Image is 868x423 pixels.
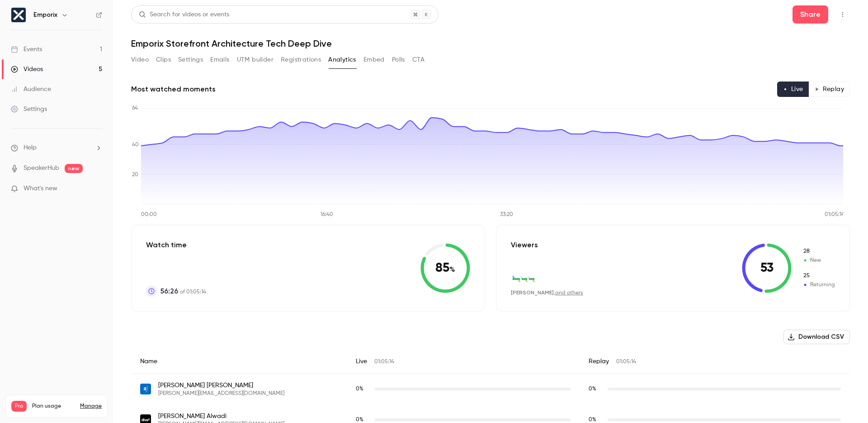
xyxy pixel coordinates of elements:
[392,53,405,67] button: Polls
[146,240,206,250] p: Watch time
[356,386,363,392] span: 0 %
[11,401,27,412] span: Pro
[24,184,57,193] span: What's new
[783,330,850,344] button: Download CSV
[11,45,42,54] div: Events
[24,163,59,173] a: SpeakerHub
[65,164,83,173] span: new
[616,359,636,365] span: 01:05:14
[374,359,394,365] span: 01:05:14
[412,53,425,67] button: CTA
[777,82,809,97] button: Live
[11,143,102,153] li: help-dropdown-opener
[132,106,138,111] tspan: 64
[589,386,596,392] span: 0 %
[802,256,835,264] span: New
[511,240,538,250] p: Viewers
[356,385,370,393] span: Live watch time
[160,286,206,297] p: of 01:05:14
[589,417,596,423] span: 0 %
[11,105,47,114] div: Settings
[132,142,139,148] tspan: 40
[328,53,356,67] button: Analytics
[158,381,284,390] span: [PERSON_NAME] [PERSON_NAME]
[33,10,57,19] h6: Emporix
[589,385,603,393] span: Replay watch time
[281,53,321,67] button: Registrations
[511,289,583,297] div: ,
[140,384,151,394] img: adesso.de
[347,350,580,374] div: Live
[11,85,51,94] div: Audience
[500,212,513,217] tspan: 33:20
[131,350,347,374] div: Name
[139,10,229,19] div: Search for videos or events
[809,82,850,97] button: Replay
[802,247,835,255] span: New
[178,53,203,67] button: Settings
[519,274,528,284] img: hmmh.de
[580,350,850,374] div: Replay
[555,290,583,296] a: and others
[321,212,333,217] tspan: 16:40
[835,7,850,22] button: Top Bar Actions
[526,274,536,284] img: hmmh.de
[802,281,835,289] span: Returning
[511,289,554,296] span: [PERSON_NAME]
[24,143,37,153] span: Help
[131,38,850,49] h1: Emporix Storefront Architecture Tech Deep Dive
[210,53,229,67] button: Emails
[511,274,521,284] img: hmmh.de
[131,374,850,405] div: matthias.affeldt@adesso.de
[11,8,26,22] img: Emporix
[32,403,75,410] span: Plan usage
[132,172,138,178] tspan: 20
[11,65,43,74] div: Videos
[158,390,284,397] span: [PERSON_NAME][EMAIL_ADDRESS][DOMAIN_NAME]
[156,53,171,67] button: Clips
[160,286,178,297] span: 56:26
[802,272,835,280] span: Returning
[158,412,284,421] span: [PERSON_NAME] Alwadi
[131,53,149,67] button: Video
[141,212,157,217] tspan: 00:00
[825,212,844,217] tspan: 01:05:14
[356,417,363,423] span: 0 %
[363,53,385,67] button: Embed
[237,53,274,67] button: UTM builder
[80,403,102,410] a: Manage
[131,84,216,95] h2: Most watched moments
[793,5,828,24] button: Share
